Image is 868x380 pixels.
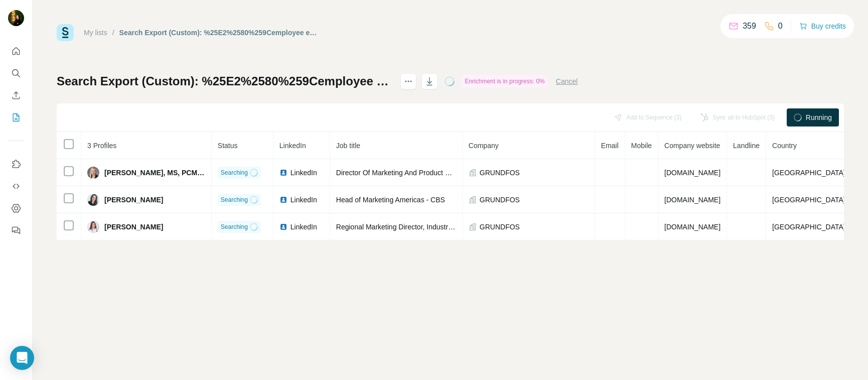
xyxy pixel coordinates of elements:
[631,142,652,150] span: Mobile
[772,223,845,231] span: [GEOGRAPHIC_DATA]
[8,42,24,60] button: Quick start
[279,223,287,231] img: LinkedIn logo
[221,195,248,204] span: Searching
[8,64,24,82] button: Search
[8,108,24,126] button: My lists
[336,196,445,204] span: Head of Marketing Americas - CBS
[104,168,205,178] span: [PERSON_NAME], MS, PCM, MBA
[336,142,360,150] span: Job title
[336,223,557,231] span: Regional Marketing Director, Industry - North & [GEOGRAPHIC_DATA]
[87,142,116,150] span: 3 Profiles
[8,10,24,26] img: Avatar
[778,20,783,32] p: 0
[279,142,306,150] span: LinkedIn
[336,169,486,177] span: Director Of Marketing And Product Management
[772,196,845,204] span: [GEOGRAPHIC_DATA]
[291,222,317,232] span: LinkedIn
[221,168,248,177] span: Searching
[87,167,99,179] img: Avatar
[480,222,520,232] span: GRUNDFOS
[221,222,248,231] span: Searching
[10,346,34,370] div: Open Intercom Messenger
[8,221,24,239] button: Feedback
[279,196,287,204] img: LinkedIn logo
[279,169,287,177] img: LinkedIn logo
[806,112,832,122] span: Running
[291,168,317,178] span: LinkedIn
[462,75,547,87] div: Enrichment is in progress: 0%
[664,169,720,177] span: [DOMAIN_NAME]
[8,177,24,195] button: Use Surfe API
[400,73,416,89] button: actions
[112,28,114,38] li: /
[664,142,720,150] span: Company website
[469,142,499,150] span: Company
[104,195,163,205] span: [PERSON_NAME]
[104,222,163,232] span: [PERSON_NAME]
[57,73,391,89] h1: Search Export (Custom): %25E2%2580%259Cemployee experience%25E2%2580%259D OR %25E2%2580%259Cworkp...
[556,76,578,86] button: Cancel
[291,195,317,205] span: LinkedIn
[733,142,760,150] span: Landline
[8,86,24,104] button: Enrich CSV
[84,29,107,37] a: My lists
[601,142,619,150] span: Email
[772,169,845,177] span: [GEOGRAPHIC_DATA]
[57,24,74,41] img: Surfe Logo
[119,28,319,38] div: Search Export (Custom): %25E2%2580%259Cemployee experience%25E2%2580%259D OR %25E2%2580%259Cworkp...
[87,194,99,206] img: Avatar
[772,142,797,150] span: Country
[743,20,756,32] p: 359
[8,199,24,217] button: Dashboard
[218,142,238,150] span: Status
[480,195,520,205] span: GRUNDFOS
[664,223,720,231] span: [DOMAIN_NAME]
[87,221,99,233] img: Avatar
[8,155,24,173] button: Use Surfe on LinkedIn
[799,19,846,33] button: Buy credits
[480,168,520,178] span: GRUNDFOS
[664,196,720,204] span: [DOMAIN_NAME]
